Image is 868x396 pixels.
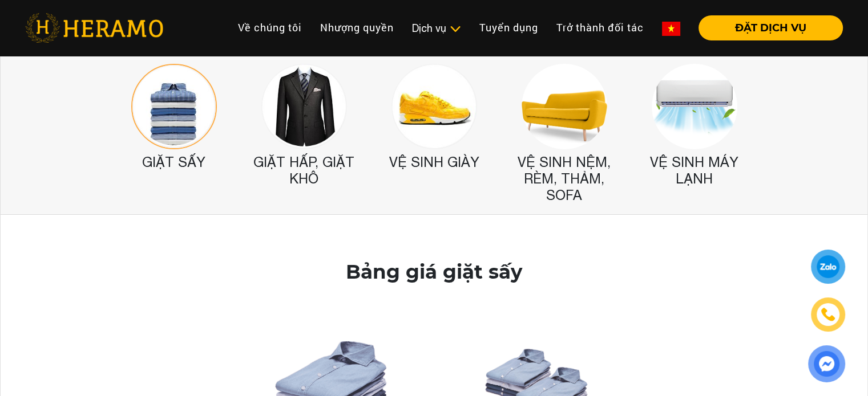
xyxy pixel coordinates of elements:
[412,21,461,36] div: Dịch vụ
[248,154,361,187] h2: Giặt Hấp, giặt khô
[662,22,680,36] img: vn-flag.png
[346,260,522,284] h2: Bảng giá giặt sấy
[261,64,347,149] img: Bảng giá giặt hấp, giặt khô - Heramo.com
[118,154,231,170] h2: Giặt sấy
[378,154,491,170] h2: Vệ sinh giày
[470,15,547,40] a: Tuyển dụng
[652,64,737,149] img: Bảng giá vệ sinh máy lạnh - Heramo.com
[25,13,163,43] img: heramo-logo.png
[311,15,403,40] a: Nhượng quyền
[522,64,607,149] img: Bảng giá vệ sinh, giặt sofa nệm rèm thảm - Heramo.com
[813,299,843,330] a: phone-icon
[689,23,843,33] a: ĐẶT DỊCH VỤ
[131,64,217,149] img: Bảng giá giặt ủi, giặt sấy - Heramo.com
[449,23,461,35] img: subToggleIcon
[229,15,311,40] a: Về chúng tôi
[547,15,653,40] a: Trở thành đối tác
[699,15,843,40] button: ĐẶT DỊCH VỤ
[391,64,477,149] img: Bảng giá giặt giày, vệ sinh giày, tẩy ố, repaint giày - Heramo.com
[508,154,621,203] h2: Vệ sinh Nệm, Rèm, Thảm, SOFA
[822,308,834,321] img: phone-icon
[638,154,751,187] h2: Vệ sinh máy lạnh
